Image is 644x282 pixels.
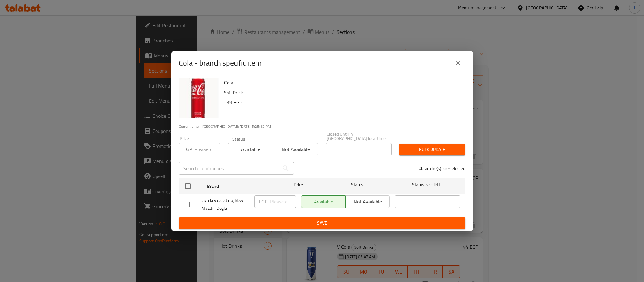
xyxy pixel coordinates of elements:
p: Soft Drink [224,89,460,97]
h2: Cola - branch specific item [179,58,261,68]
button: Bulk update [399,144,465,155]
button: Save [179,217,465,229]
button: Available [228,143,273,155]
span: Price [278,181,319,189]
button: close [450,56,465,71]
input: Search in branches [179,162,279,175]
h6: 39 EGP [227,98,460,107]
span: Status is valid till [395,181,460,189]
span: Not available [276,145,316,154]
input: Please enter price [270,195,296,208]
p: EGP [259,198,267,205]
img: Cola [179,78,219,118]
p: Current time in [GEOGRAPHIC_DATA] is [DATE] 5:25:12 PM [179,124,465,129]
span: Available [231,145,271,154]
span: Branch [207,182,272,190]
h6: Cola [224,78,460,87]
span: Status [324,181,390,189]
button: Not available [273,143,318,155]
span: Save [184,219,460,227]
span: viva la vida latino, New Maadi - Degla [201,197,249,212]
p: 0 branche(s) are selected [419,165,465,171]
p: EGP [183,145,192,153]
input: Please enter price [195,143,220,155]
span: Bulk update [404,146,460,154]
